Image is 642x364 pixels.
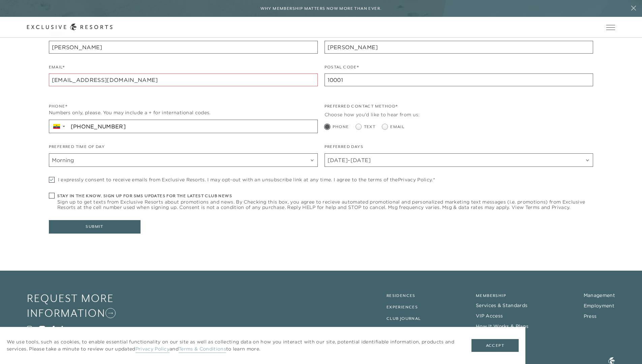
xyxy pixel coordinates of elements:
[390,124,404,130] span: Email
[584,313,597,319] a: Press
[62,124,66,128] span: ▼
[325,144,364,153] label: Preferred Days
[49,120,68,133] div: Country Code Selector
[387,316,421,321] a: Club Journal
[471,339,519,352] button: Accept
[325,41,593,54] input: Last
[49,103,318,110] div: Phone*
[387,293,416,298] a: Residences
[476,302,527,308] a: Services & Standards
[584,292,615,298] a: Management
[57,199,593,210] span: Sign up to get texts from Exclusive Resorts about promotions and news. By Checking this box, you ...
[584,303,614,309] a: Employment
[49,41,318,54] input: First
[49,109,318,116] div: Numbers only, please. You may include a + for international codes.
[328,156,590,164] div: [DATE]-[DATE]
[325,103,398,113] legend: Preferred Contact Method*
[476,293,506,298] a: Membership
[135,346,170,353] a: Privacy Policy
[57,193,593,199] h6: Stay in the know. Sign up for sms updates for the latest club news
[325,111,593,118] div: Choose how you'd like to hear from us:
[49,64,65,74] label: Email*
[261,5,382,12] h6: Why Membership Matters Now More Than Ever.
[325,73,593,86] input: Postal Code
[49,73,318,86] input: name@example.com
[58,177,435,182] span: I expressly consent to receive emails from Exclusive Resorts. I may opt-out with an unsubscribe l...
[476,313,503,319] a: VIP Access
[49,144,105,153] label: Preferred Time of Day
[333,124,349,130] span: Phone
[179,346,226,353] a: Terms & Conditions
[68,120,317,133] input: Enter a phone number
[325,64,359,74] label: Postal Code*
[49,220,141,234] button: Submit
[398,177,432,183] a: Privacy Policy
[27,291,142,321] a: Request More Information
[387,305,418,309] a: Experiences
[364,124,376,130] span: Text
[52,156,315,164] div: Morning
[606,25,615,30] button: Open navigation
[7,338,458,353] p: We use tools, such as cookies, to enable essential functionality on our site as well as collectin...
[476,323,528,329] a: How It Works & Plans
